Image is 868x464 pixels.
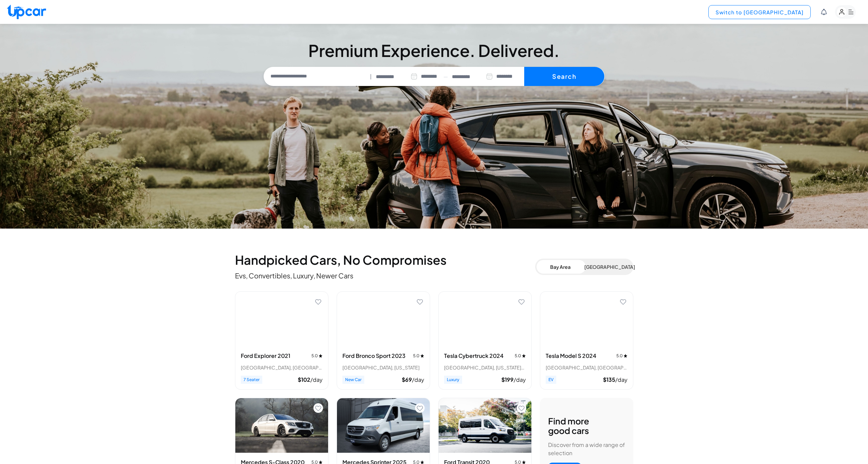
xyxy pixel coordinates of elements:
[413,353,424,359] span: 5.0
[342,364,424,371] div: [GEOGRAPHIC_DATA], [US_STATE]
[264,42,605,59] h3: Premium Experience. Delivered.
[420,460,424,464] img: star
[402,376,412,383] span: $ 69
[444,352,503,360] h3: Tesla Cybertruck 2024
[522,460,526,464] img: star
[708,5,811,19] button: Switch to [GEOGRAPHIC_DATA]
[415,297,425,306] button: Add to favorites
[7,4,46,19] img: Upcar Logo
[420,354,424,358] img: star
[444,376,462,384] span: Luxury
[603,376,615,383] span: $ 135
[235,253,535,267] h2: Handpicked Cars, No Compromises
[241,352,290,360] h3: Ford Explorer 2021
[439,292,531,346] img: Tesla Cybertruck 2024
[313,403,323,413] button: Add to favorites
[615,376,628,383] span: /day
[235,291,328,390] div: View details for Ford Explorer 2021
[548,441,625,457] p: Discover from a wide range of selection
[540,292,633,346] img: Tesla Model S 2024
[517,403,526,413] button: Add to favorites
[517,297,526,306] button: Add to favorites
[514,376,526,383] span: /day
[235,271,535,280] p: Evs, Convertibles, Luxury, Newer Cars
[618,297,628,306] button: Add to favorites
[501,376,514,383] span: $ 199
[337,398,430,453] img: Mercedes Sprinter 2025
[235,292,328,346] img: Ford Explorer 2021
[342,376,364,384] span: New Car
[443,73,448,81] span: —
[536,260,584,274] button: Bay Area
[337,291,430,390] div: View details for Ford Bronco Sport 2023
[444,364,526,371] div: [GEOGRAPHIC_DATA], [US_STATE] • 3 trips
[311,353,323,359] span: 5.0
[548,416,589,435] h3: Find more good cars
[241,364,323,371] div: [GEOGRAPHIC_DATA], [GEOGRAPHIC_DATA] • 1 trips
[342,352,406,360] h3: Ford Bronco Sport 2023
[319,460,323,464] img: star
[310,376,323,383] span: /day
[515,353,526,359] span: 5.0
[370,73,372,81] span: |
[235,398,328,453] img: Mercedes S-Class 2020
[319,354,323,358] img: star
[415,403,425,413] button: Add to favorites
[438,291,532,390] div: View details for Tesla Cybertruck 2024
[540,291,633,390] div: View details for Tesla Model S 2024
[439,398,531,453] img: Ford Transit 2020
[584,260,632,274] button: [GEOGRAPHIC_DATA]
[298,376,310,383] span: $ 102
[522,354,526,358] img: star
[546,352,596,360] h3: Tesla Model S 2024
[412,376,424,383] span: /day
[337,292,430,346] img: Ford Bronco Sport 2023
[241,376,262,384] span: 7 Seater
[616,353,628,359] span: 5.0
[546,376,556,384] span: EV
[546,364,628,371] div: [GEOGRAPHIC_DATA], [GEOGRAPHIC_DATA]
[524,67,604,86] button: Search
[623,354,628,358] img: star
[313,297,323,306] button: Add to favorites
